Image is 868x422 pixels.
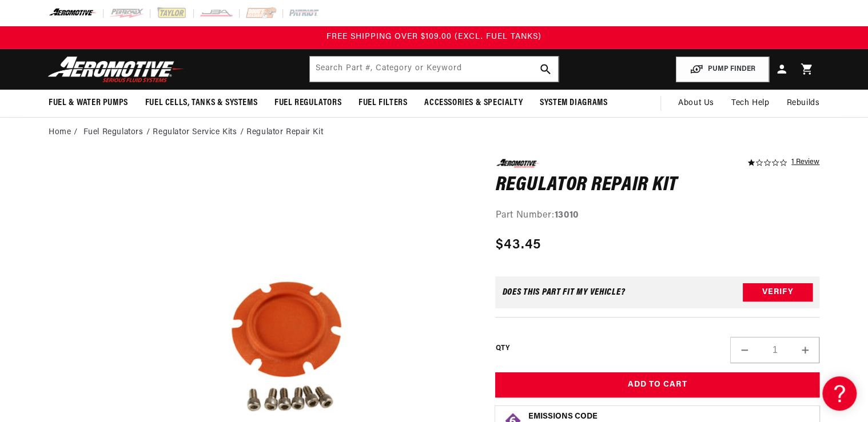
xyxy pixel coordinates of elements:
span: $43.45 [495,235,541,255]
summary: Tech Help [723,90,778,117]
button: Verify [743,283,813,302]
button: Add to Cart [495,372,819,398]
span: FREE SHIPPING OVER $109.00 (EXCL. FUEL TANKS) [327,33,541,41]
span: Fuel Filters [359,97,407,109]
a: About Us [670,90,723,117]
span: Fuel Cells, Tanks & Systems [145,97,257,109]
input: Search by Part Number, Category or Keyword [310,57,558,82]
a: 1 reviews [791,159,819,167]
span: Fuel Regulators [274,97,341,109]
span: Rebuilds [786,97,819,110]
button: search button [533,57,558,82]
div: Does This part fit My vehicle? [502,288,625,297]
span: Accessories & Specialty [424,97,523,109]
summary: Fuel Cells, Tanks & Systems [137,90,266,116]
span: System Diagrams [540,97,607,109]
li: Regulator Repair Kit [246,126,323,139]
h1: Regulator Repair Kit [495,176,819,195]
span: About Us [678,99,714,107]
summary: Fuel & Water Pumps [40,90,137,116]
summary: Accessories & Specialty [416,90,531,116]
li: Regulator Service Kits [153,126,246,139]
div: Part Number: [495,208,819,223]
summary: System Diagrams [531,90,616,116]
label: QTY [495,344,509,353]
summary: Rebuilds [778,90,828,117]
button: PUMP FINDER [676,57,769,82]
img: Aeromotive [45,56,188,83]
strong: 13010 [555,211,579,220]
strong: Emissions Code [528,412,597,421]
span: Tech Help [731,97,769,110]
span: Fuel & Water Pumps [49,97,128,109]
summary: Fuel Filters [350,90,416,116]
li: Fuel Regulators [83,126,153,139]
nav: breadcrumbs [49,126,819,139]
a: Home [49,126,71,139]
summary: Fuel Regulators [266,90,350,116]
